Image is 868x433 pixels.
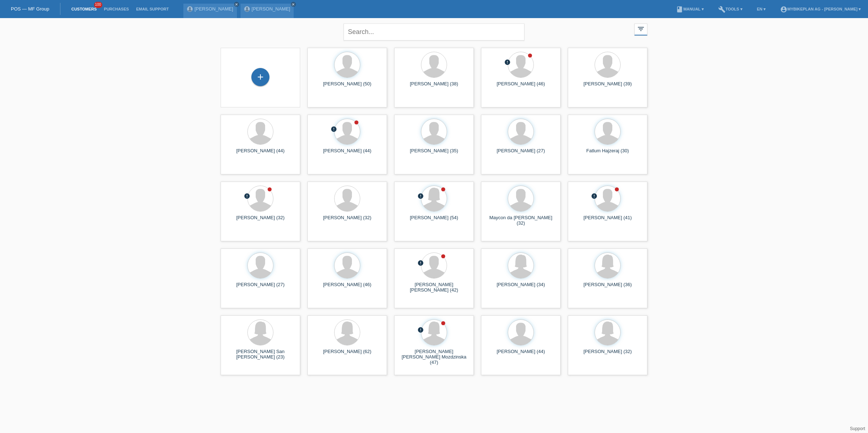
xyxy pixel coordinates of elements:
[574,148,642,160] div: Fatlum Hajzeraj (30)
[417,327,424,333] i: error
[487,148,555,160] div: [PERSON_NAME] (27)
[400,148,468,160] div: [PERSON_NAME] (35)
[94,2,103,8] span: 100
[718,6,726,13] i: build
[487,81,555,93] div: [PERSON_NAME] (46)
[291,2,296,7] a: close
[331,126,337,133] div: unconfirmed, pending
[591,193,597,199] i: error
[331,126,337,132] i: error
[753,7,769,11] a: EN ▾
[313,81,381,93] div: [PERSON_NAME] (50)
[226,148,294,160] div: [PERSON_NAME] (44)
[234,2,239,7] a: close
[313,148,381,160] div: [PERSON_NAME] (44)
[313,349,381,360] div: [PERSON_NAME] (62)
[672,7,707,11] a: bookManual ▾
[715,7,746,11] a: buildTools ▾
[574,282,642,293] div: [PERSON_NAME] (36)
[244,193,250,200] div: unconfirmed, pending
[780,6,787,13] i: account_circle
[417,327,424,334] div: unconfirmed, pending
[226,349,294,360] div: [PERSON_NAME] San [PERSON_NAME] (23)
[226,215,294,226] div: [PERSON_NAME] (32)
[195,6,233,12] a: [PERSON_NAME]
[400,81,468,93] div: [PERSON_NAME] (38)
[504,59,511,67] div: unconfirmed, pending
[591,193,597,200] div: unconfirmed, pending
[252,71,269,83] div: Add customer
[637,25,645,33] i: filter_list
[574,349,642,360] div: [PERSON_NAME] (32)
[417,193,424,200] div: unconfirmed, pending
[574,215,642,226] div: [PERSON_NAME] (41)
[68,7,100,11] a: Customers
[226,282,294,293] div: [PERSON_NAME] (27)
[313,282,381,293] div: [PERSON_NAME] (46)
[400,215,468,226] div: [PERSON_NAME] (54)
[504,59,511,65] i: error
[400,349,468,362] div: [PERSON_NAME] [PERSON_NAME] Mozdzinska (47)
[487,282,555,293] div: [PERSON_NAME] (34)
[244,193,250,199] i: error
[313,215,381,226] div: [PERSON_NAME] (32)
[100,7,132,11] a: Purchases
[132,7,172,11] a: Email Support
[252,6,290,12] a: [PERSON_NAME]
[487,215,555,226] div: Maycon da [PERSON_NAME] (32)
[417,193,424,199] i: error
[417,260,424,266] i: error
[850,426,865,431] a: Support
[417,260,424,267] div: unconfirmed, pending
[292,3,295,6] i: close
[676,6,683,13] i: book
[574,81,642,93] div: [PERSON_NAME] (39)
[487,349,555,360] div: [PERSON_NAME] (44)
[235,3,238,6] i: close
[11,6,49,12] a: POS — MF Group
[776,7,864,11] a: account_circleMybikeplan AG - [PERSON_NAME] ▾
[344,24,524,41] input: Search...
[400,282,468,293] div: [PERSON_NAME] [PERSON_NAME] (42)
